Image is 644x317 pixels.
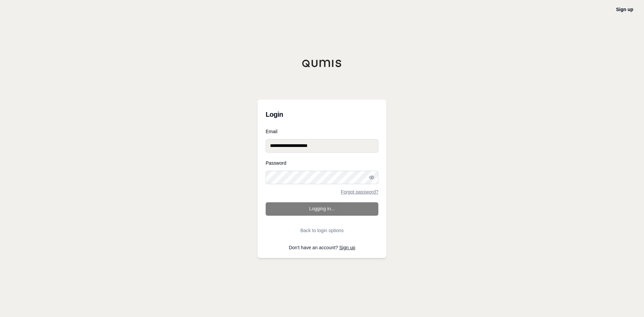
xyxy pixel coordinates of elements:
[341,190,378,194] a: Forgot password?
[266,161,378,165] label: Password
[302,59,342,67] img: Qumis
[616,7,633,12] a: Sign up
[339,245,355,250] a: Sign up
[266,224,378,237] button: Back to login options
[266,245,378,250] p: Don't have an account?
[266,129,378,134] label: Email
[266,108,378,121] h3: Login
